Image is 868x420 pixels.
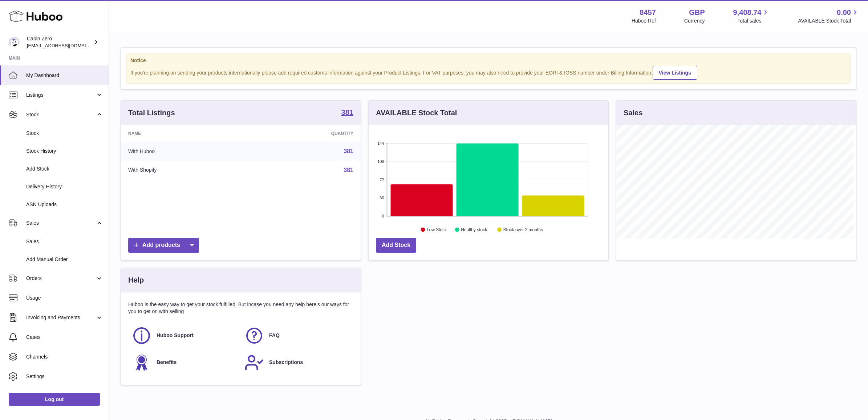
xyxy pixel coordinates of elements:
[250,125,361,142] th: Quantity
[26,256,103,263] span: Add Manual Order
[737,17,770,24] span: Total sales
[376,108,457,118] h3: AVAILABLE Stock Total
[427,227,447,232] text: Low Stock
[9,393,100,406] a: Log out
[503,227,543,232] text: Stock over 2 months
[632,17,656,24] div: Huboo Ref
[733,8,762,17] span: 9,408.74
[341,109,353,117] a: 381
[26,130,103,137] span: Stock
[26,92,96,99] span: Listings
[26,373,103,380] span: Settings
[130,65,847,80] div: If you're planning on sending your products internationally please add required customs informati...
[26,353,103,360] span: Channels
[26,275,96,282] span: Orders
[27,43,107,48] span: [EMAIL_ADDRESS][DOMAIN_NAME]
[382,214,384,218] text: 0
[837,8,851,17] span: 0.00
[26,334,103,341] span: Cases
[344,167,353,173] a: 381
[26,183,103,190] span: Delivery History
[269,359,303,366] span: Subscriptions
[26,165,103,172] span: Add Stock
[733,8,770,24] a: 9,408.74 Total sales
[377,159,384,164] text: 108
[461,227,487,232] text: Healthy stock
[130,57,847,64] strong: Notice
[9,37,20,48] img: internalAdmin-8457@internal.huboo.com
[27,35,92,49] div: Cabin Zero
[121,161,250,180] td: With Shopify
[157,359,177,366] span: Benefits
[121,125,250,142] th: Name
[341,109,353,116] strong: 381
[26,201,103,208] span: ASN Uploads
[244,326,350,345] a: FAQ
[380,177,384,182] text: 72
[132,353,237,372] a: Benefits
[653,66,697,80] a: View Listings
[157,332,194,339] span: Huboo Support
[624,108,642,118] h3: Sales
[344,148,353,154] a: 381
[798,17,859,24] span: AVAILABLE Stock Total
[128,108,175,118] h3: Total Listings
[128,238,199,253] a: Add products
[26,148,103,155] span: Stock History
[380,196,384,200] text: 36
[26,314,96,321] span: Invoicing and Payments
[26,295,103,301] span: Usage
[689,8,705,17] strong: GBP
[377,141,384,145] text: 144
[26,111,96,118] span: Stock
[269,332,280,339] span: FAQ
[684,17,705,24] div: Currency
[121,142,250,161] td: With Huboo
[128,275,144,285] h3: Help
[640,8,656,17] strong: 8457
[244,353,350,372] a: Subscriptions
[26,220,96,227] span: Sales
[26,72,103,79] span: My Dashboard
[376,238,416,253] a: Add Stock
[798,8,859,24] a: 0.00 AVAILABLE Stock Total
[132,326,237,345] a: Huboo Support
[128,301,353,315] p: Huboo is the easy way to get your stock fulfilled. But incase you need any help here's our ways f...
[26,238,103,245] span: Sales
